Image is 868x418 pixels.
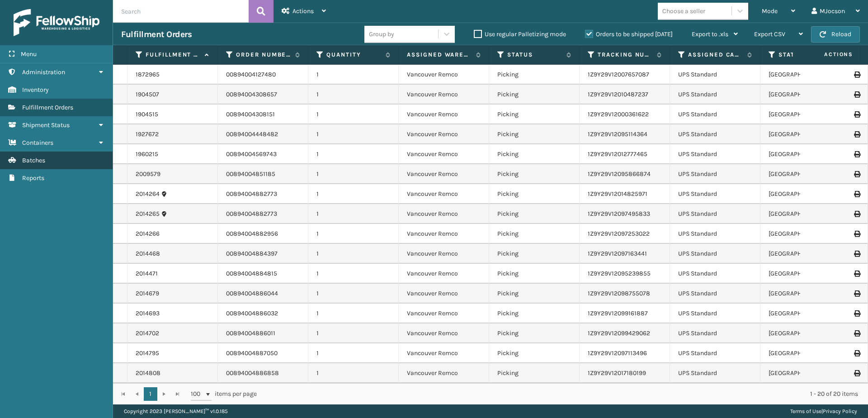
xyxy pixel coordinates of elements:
td: [GEOGRAPHIC_DATA] [760,244,851,264]
p: Copyright 2023 [PERSON_NAME]™ v 1.0.185 [124,404,228,418]
label: State [778,51,833,59]
label: Assigned Warehouse [407,51,472,59]
td: UPS Standard [670,144,760,164]
td: 1 [308,323,399,343]
i: Print Label [854,111,859,118]
label: Order Number [236,51,291,59]
a: 1Z9Y29V12097253022 [588,230,650,237]
a: 2014679 [136,289,159,298]
td: Picking [489,104,580,124]
td: [GEOGRAPHIC_DATA] [760,304,851,323]
span: Inventory [22,86,49,94]
td: Picking [489,323,580,343]
td: Vancouver Remco [399,304,489,323]
td: Picking [489,144,580,164]
td: 00894004882773 [218,204,308,224]
td: [GEOGRAPHIC_DATA] [760,343,851,363]
a: 1Z9Y29V12017180199 [588,369,646,377]
td: Picking [489,264,580,284]
td: UPS Standard [670,323,760,343]
i: Print Label [854,211,859,217]
td: Vancouver Remco [399,284,489,304]
a: 2009579 [136,170,160,179]
td: Vancouver Remco [399,224,489,244]
td: Picking [489,224,580,244]
span: Containers [22,139,53,147]
i: Print Label [854,251,859,257]
td: 1 [308,343,399,363]
td: Vancouver Remco [399,144,489,164]
i: Print Label [854,91,859,98]
a: 1Z9Y29V12014825971 [588,190,647,198]
span: Actions [292,7,314,15]
a: 2014808 [136,369,160,378]
span: Shipment Status [22,121,70,129]
td: 00894004886044 [218,284,308,304]
td: Vancouver Remco [399,124,489,144]
td: UPS Standard [670,264,760,284]
td: UPS Standard [670,104,760,124]
td: UPS Standard [670,304,760,323]
td: Picking [489,65,580,85]
a: 1Z9Y29V12097495833 [588,210,650,218]
td: [GEOGRAPHIC_DATA] [760,284,851,304]
td: [GEOGRAPHIC_DATA] [760,363,851,383]
img: logo [14,9,99,36]
td: 1 [308,284,399,304]
td: UPS Standard [670,343,760,363]
td: 1 [308,85,399,104]
a: 1Z9Y29V12099429062 [588,329,650,337]
td: Vancouver Remco [399,323,489,343]
td: 00894004851185 [218,164,308,184]
a: 1Z9Y29V12012777465 [588,150,647,158]
i: Print Label [854,191,859,197]
td: UPS Standard [670,363,760,383]
td: [GEOGRAPHIC_DATA] [760,204,851,224]
i: Print Label [854,370,859,376]
td: 00894004127480 [218,65,308,85]
td: Vancouver Remco [399,184,489,204]
td: 00894004884815 [218,264,308,284]
a: 1904507 [136,90,159,99]
span: Actions [796,47,859,62]
td: [GEOGRAPHIC_DATA] [760,144,851,164]
td: [GEOGRAPHIC_DATA] [760,224,851,244]
td: UPS Standard [670,164,760,184]
a: 1Z9Y29V12097163441 [588,250,647,257]
td: UPS Standard [670,85,760,104]
td: 00894004886011 [218,323,308,343]
td: 1 [308,204,399,224]
a: 1 [144,387,157,401]
a: 1Z9Y29V12010487237 [588,90,648,98]
td: 1 [308,264,399,284]
span: Batches [22,157,45,164]
a: 1927672 [136,130,159,139]
td: 00894004308151 [218,104,308,124]
td: 00894004887050 [218,343,308,363]
td: 1 [308,224,399,244]
label: Tracking Number [598,51,652,59]
div: Choose a seller [662,6,705,16]
td: 1 [308,304,399,323]
a: Privacy Policy [823,408,857,414]
a: 1872965 [136,70,160,79]
td: [GEOGRAPHIC_DATA] [760,264,851,284]
td: 1 [308,244,399,264]
span: Mode [762,7,778,15]
td: UPS Standard [670,244,760,264]
span: 100 [191,389,204,399]
a: 2014471 [136,269,158,278]
a: 1960215 [136,150,158,159]
td: [GEOGRAPHIC_DATA] [760,124,851,144]
span: Export CSV [754,30,785,38]
a: 1Z9Y29V12007657087 [588,71,649,78]
td: UPS Standard [670,65,760,85]
i: Print Label [854,151,859,157]
td: Picking [489,164,580,184]
div: Group by [369,29,394,39]
a: 1904515 [136,110,158,119]
td: Picking [489,363,580,383]
i: Print Label [854,330,859,337]
i: Print Label [854,310,859,317]
td: Vancouver Remco [399,104,489,124]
